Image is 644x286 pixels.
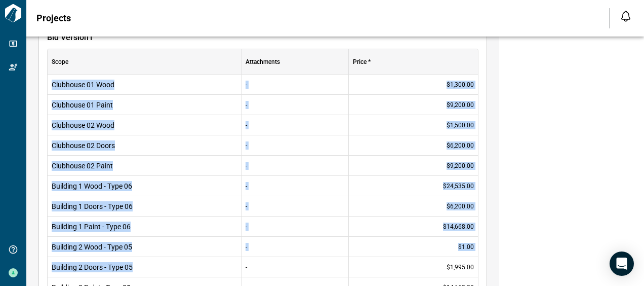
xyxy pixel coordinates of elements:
span: $9,200.00 [447,162,474,170]
span: - [246,203,247,210]
span: Clubhouse 01 Wood [52,80,237,90]
span: $9,200.00 [447,101,474,109]
span: $14,668.00 [443,223,474,231]
span: $24,535.00 [443,182,474,190]
span: - [246,122,247,129]
span: $1,995.00 [447,263,474,271]
span: $6,200.00 [447,141,474,150]
span: Building 2 Doors - Type 05 [52,262,237,272]
div: Price * [349,49,478,75]
span: - [246,81,247,88]
span: Clubhouse 02 Doors [52,140,237,151]
button: Open notification feed [618,8,634,24]
span: Clubhouse 01 Paint [52,100,237,110]
span: $1,300.00 [447,81,474,89]
span: - [246,183,247,190]
div: Open Intercom Messenger [610,252,634,276]
span: - [246,264,247,271]
span: Attachments [246,58,280,66]
span: $6,200.00 [447,202,474,210]
span: - [246,162,247,169]
span: $1,500.00 [447,121,474,129]
span: - [246,101,247,109]
div: Price * [353,49,371,75]
span: Clubhouse 02 Wood [52,120,237,130]
span: Building 1 Doors - Type 06 [52,201,237,211]
span: Projects [36,13,71,23]
span: $1.00 [458,243,474,251]
span: Building 2 Wood - Type 05 [52,242,237,252]
span: Building 1 Wood - Type 06 [52,181,237,191]
div: Scope [52,49,68,75]
span: - [246,142,247,149]
div: Scope [48,49,241,75]
span: Clubhouse 02 Paint [52,161,237,171]
span: Building 1 Paint - Type 06 [52,222,237,232]
span: Bid Version 1 [47,32,93,43]
span: - [246,223,247,230]
span: - [246,243,247,251]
